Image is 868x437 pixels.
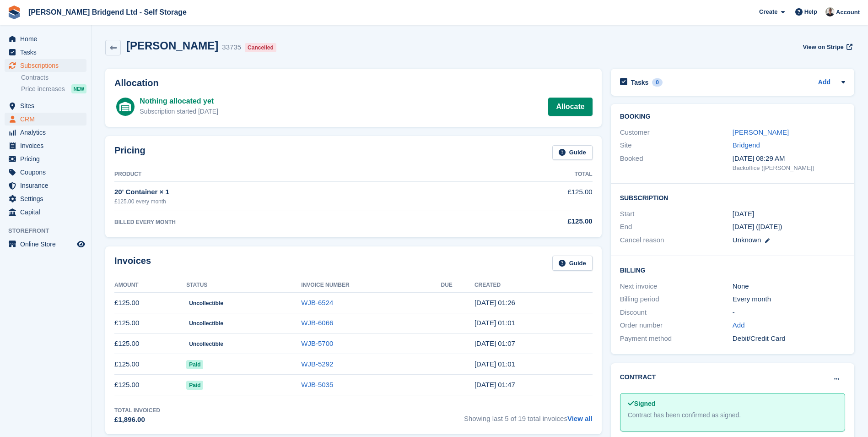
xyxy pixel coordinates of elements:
[5,153,86,165] a: menu
[464,406,593,425] span: Showing last 5 of 19 total invoices
[818,77,830,88] a: Add
[114,167,455,182] th: Product
[301,339,333,347] a: WJB-5700
[8,226,91,235] span: Storefront
[301,360,333,368] a: WJB-5292
[474,278,593,293] th: Created
[5,166,86,179] a: menu
[114,78,593,88] h2: Allocation
[114,197,455,206] div: £125.00 every month
[5,206,86,218] a: menu
[620,140,733,151] div: Site
[474,299,515,306] time: 2025-09-01 00:26:31 UTC
[620,127,733,138] div: Customer
[803,43,843,52] span: View on Stripe
[20,139,75,152] span: Invoices
[21,84,86,94] a: Price increases NEW
[620,113,845,120] h2: Booking
[186,299,226,308] span: Uncollectible
[20,238,75,251] span: Online Store
[114,278,186,293] th: Amount
[652,78,663,87] div: 0
[245,43,276,52] div: Cancelled
[799,39,854,55] a: View on Stripe
[186,381,203,390] span: Paid
[620,333,733,344] div: Payment method
[114,406,160,415] div: Total Invoiced
[301,381,333,388] a: WJB-5035
[441,278,474,293] th: Due
[5,192,86,205] a: menu
[25,5,190,20] a: [PERSON_NAME] Bridgend Ltd - Self Storage
[21,85,65,93] span: Price increases
[620,307,733,318] div: Discount
[114,313,186,333] td: £125.00
[620,294,733,305] div: Billing period
[71,84,86,93] div: NEW
[126,39,218,52] h2: [PERSON_NAME]
[455,167,593,182] th: Total
[5,139,86,152] a: menu
[825,7,835,16] img: Rhys Jones
[7,5,21,19] img: stora-icon-8386f47178a22dfd0bd8f6a31ec36ba5ce8667c1dd55bd0f319d3a0aa187defe.svg
[186,360,203,369] span: Paid
[733,333,845,344] div: Debit/Credit Card
[620,235,733,246] div: Cancel reason
[628,399,837,409] div: Signed
[75,239,86,250] a: Preview store
[301,319,333,327] a: WJB-6066
[620,209,733,219] div: Start
[114,354,186,375] td: £125.00
[620,193,845,202] h2: Subscription
[733,223,782,230] span: [DATE] ([DATE])
[620,320,733,331] div: Order number
[301,299,333,306] a: WJB-6524
[474,360,515,368] time: 2025-06-01 00:01:33 UTC
[114,218,455,226] div: BILLED EVERY MONTH
[804,7,817,16] span: Help
[140,96,218,107] div: Nothing allocated yet
[5,59,86,72] a: menu
[567,415,593,422] a: View all
[733,128,789,136] a: [PERSON_NAME]
[631,78,649,87] h2: Tasks
[222,42,241,53] div: 33735
[20,33,75,45] span: Home
[20,99,75,112] span: Sites
[20,59,75,72] span: Subscriptions
[186,319,226,328] span: Uncollectible
[455,182,593,211] td: £125.00
[733,281,845,292] div: None
[5,113,86,126] a: menu
[114,145,146,160] h2: Pricing
[620,281,733,292] div: Next invoice
[5,33,86,45] a: menu
[20,153,75,165] span: Pricing
[186,339,226,349] span: Uncollectible
[20,192,75,205] span: Settings
[548,98,592,116] a: Allocate
[733,153,845,164] div: [DATE] 08:29 AM
[733,164,845,173] div: Backoffice ([PERSON_NAME])
[20,179,75,192] span: Insurance
[733,141,760,149] a: Bridgend
[140,107,218,116] div: Subscription started [DATE]
[5,179,86,192] a: menu
[114,415,160,425] div: £1,896.00
[552,256,593,271] a: Guide
[114,375,186,395] td: £125.00
[5,126,86,139] a: menu
[20,126,75,139] span: Analytics
[620,153,733,173] div: Booked
[733,236,761,244] span: Unknown
[620,265,845,274] h2: Billing
[114,187,455,197] div: 20' Container × 1
[186,278,301,293] th: Status
[474,381,515,388] time: 2025-05-01 00:47:07 UTC
[114,256,151,271] h2: Invoices
[733,320,745,331] a: Add
[733,209,754,219] time: 2024-03-01 00:00:00 UTC
[620,372,656,382] h2: Contract
[620,222,733,232] div: End
[21,73,86,82] a: Contracts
